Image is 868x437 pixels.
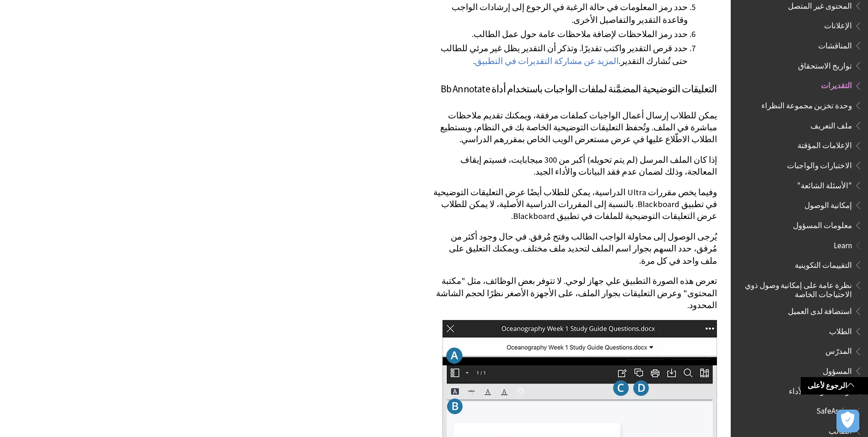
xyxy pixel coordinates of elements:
p: يُرجى الوصول إلى محاولة الواجب الطالب وفتح مُرفق. في حال وجود أكثر من مُرفق، حدد السهم بجوار اسم ... [433,231,717,267]
span: تواريخ الاستحقاق [798,58,852,70]
span: "الأسئلة الشائعة" [797,178,852,190]
nav: Book outline for Blackboard Learn Help [736,238,863,399]
button: فتح التفضيلات [836,410,859,432]
span: ملف التعريف [810,118,852,130]
p: تعرض هذه الصورة التطبيق علي جهاز لوحي. لا تتوفر بعض الوظائف، مثل "مكتبة المحتوى" وعرض التعليقات ب... [433,275,717,311]
span: نظرة عامة على إمكانية وصول ذوي الاحتياجات الخاصة [742,277,852,299]
span: الطلاب [829,324,852,336]
span: لوحة معلومات الأداء [789,384,852,396]
span: وحدة تخزين مجموعة النظراء [761,98,852,110]
li: حدد قرص التقدير واكتب تقديرًا. وتذكر أن التقدير يظل غير مرئي للطالب حتى تُشارك التقدير. . [433,42,688,68]
span: SafeAssign [816,404,852,416]
a: المزيد عن مشاركة التقديرات في التطبيق [475,56,619,67]
p: يمكن للطلاب إرسال أعمال الواجبات كملفات مرفقة، ويمكنك تقديم ملاحظات مباشرة في الملف. وتُحفظ التعل... [433,110,717,146]
span: الإعلامات المؤقتة [798,138,852,150]
span: استضافة لدى العميل [788,304,852,316]
span: إمكانية الوصول [804,197,852,210]
li: حدد رمز الملاحظات لإضافة ملاحظات عامة حول عمل الطالب. [433,28,688,41]
p: وفيما يخص مقررات Ultra الدراسية، يمكن للطلاب أيضًا عرض التعليقات التوضيحية في تطبيق Blackboard. ب... [433,187,717,223]
span: المسؤول [823,363,852,376]
p: إذا كان الملف المرسل (لم يتم تحويله) أكبر من 300 ميجابايت، فسيتم إيقاف المعالجة، وذلك لضمان عدم ف... [433,154,717,178]
a: الرجوع لأعلى [801,377,868,394]
span: Learn [834,238,852,250]
span: المدرّس [825,344,852,356]
span: المناقشات [818,38,852,50]
span: التقديرات [821,78,852,91]
span: الطالب [829,423,852,436]
span: معلومات المسؤول [793,218,852,230]
h4: التعليقات التوضيحية المضمَّنة لملفات الواجبات باستخدام أداة Bb Annotate [433,81,717,96]
li: حدد رمز المعلومات في حالة الرغبة في الرجوع إلى إرشادات الواجب وقاعدة التقدير والتفاصيل الأخرى. [433,1,688,27]
span: الإعلانات [824,18,852,31]
span: الاختبارات والواجبات [787,158,852,170]
span: التقييمات التكوينية [795,257,852,270]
